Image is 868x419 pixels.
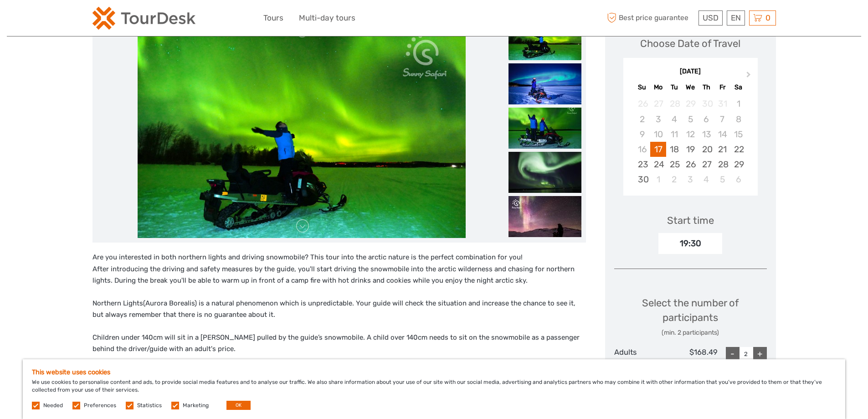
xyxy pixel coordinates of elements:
[32,368,836,376] h5: This website uses cookies
[714,157,730,172] div: Choose Friday, November 28th, 2025
[682,96,698,111] div: Not available Wednesday, October 29th, 2025
[23,359,845,419] div: We use cookies to personalise content and ads, to provide social media features and to analyse ou...
[614,328,767,337] div: (min. 2 participants)
[730,157,746,172] div: Choose Saturday, November 29th, 2025
[730,127,746,142] div: Not available Saturday, November 15th, 2025
[753,347,767,361] div: +
[714,127,730,142] div: Not available Friday, November 14th, 2025
[742,69,757,84] button: Next Month
[614,296,767,337] div: Select the number of participants
[668,347,718,368] div: $168.49
[650,157,666,172] div: Choose Monday, November 24th, 2025
[508,152,581,193] img: 78a94b4cbd8841b093c5bc068200143d_slider_thumbnail.jpeg
[730,81,746,93] div: Sa
[640,36,740,51] div: Choose Date of Travel
[714,112,730,127] div: Not available Friday, November 7th, 2025
[137,402,162,409] label: Statistics
[92,332,586,355] p: Children under 140cm will sit in a [PERSON_NAME] pulled by the guide’s snowmobile. A child over 1...
[650,142,666,157] div: Choose Monday, November 17th, 2025
[650,112,666,127] div: Not available Monday, November 3rd, 2025
[508,19,581,60] img: a7738c3642bc4c53b556ee3432678df5_slider_thumbnail.jpeg
[666,112,682,127] div: Not available Tuesday, November 4th, 2025
[730,112,746,127] div: Not available Saturday, November 8th, 2025
[183,402,209,409] label: Marketing
[682,127,698,142] div: Not available Wednesday, November 12th, 2025
[650,172,666,187] div: Choose Monday, December 1st, 2025
[105,14,116,25] button: Open LiveChat chat widget
[226,401,251,410] button: OK
[714,142,730,157] div: Choose Friday, November 21st, 2025
[623,67,758,77] div: [DATE]
[508,108,581,149] img: 19a2e8f2f5ab4e52bb5a11383ea23669_slider_thumbnail.jpeg
[682,142,698,157] div: Choose Wednesday, November 19th, 2025
[299,11,355,25] a: Multi-day tours
[634,112,650,127] div: Not available Sunday, November 2nd, 2025
[92,7,195,30] img: 2254-3441b4b5-4e5f-4d00-b396-31f1d84a6ebf_logo_small.png
[703,13,719,22] span: USD
[682,81,698,93] div: We
[666,81,682,93] div: Tu
[138,19,466,238] img: a7738c3642bc4c53b556ee3432678df5_main_slider.jpeg
[634,81,650,93] div: Su
[650,81,666,93] div: Mo
[634,157,650,172] div: Choose Sunday, November 23rd, 2025
[634,96,650,111] div: Not available Sunday, October 26th, 2025
[699,96,714,111] div: Not available Thursday, October 30th, 2025
[667,213,714,228] div: Start time
[714,96,730,111] div: Not available Friday, October 31st, 2025
[714,81,730,93] div: Fr
[634,142,650,157] div: Not available Sunday, November 16th, 2025
[730,96,746,111] div: Not available Saturday, November 1st, 2025
[666,127,682,142] div: Not available Tuesday, November 11th, 2025
[699,81,714,93] div: Th
[650,96,666,111] div: Not available Monday, October 27th, 2025
[634,127,650,142] div: Not available Sunday, November 9th, 2025
[614,347,668,368] div: Adults (2/snowmobile)
[92,298,586,321] p: Northern Lights(Aurora Borealis) is a natural phenomenon which is unpredictable. Your guide will ...
[508,63,581,104] img: 23547e6166474ea397b3c0c4f92a4a47_slider_thumbnail.jpeg
[682,172,698,187] div: Choose Wednesday, December 3rd, 2025
[634,172,650,187] div: Choose Sunday, November 30th, 2025
[666,96,682,111] div: Not available Tuesday, October 28th, 2025
[658,233,722,254] div: 19:30
[682,157,698,172] div: Choose Wednesday, November 26th, 2025
[699,157,714,172] div: Choose Thursday, November 27th, 2025
[699,112,714,127] div: Not available Thursday, November 6th, 2025
[699,172,714,187] div: Choose Thursday, December 4th, 2025
[764,13,772,22] span: 0
[714,172,730,187] div: Choose Friday, December 5th, 2025
[650,127,666,142] div: Not available Monday, November 10th, 2025
[666,172,682,187] div: Choose Tuesday, December 2nd, 2025
[727,10,745,26] div: EN
[730,172,746,187] div: Choose Saturday, December 6th, 2025
[605,10,696,26] span: Best price guarantee
[43,402,63,409] label: Needed
[666,142,682,157] div: Choose Tuesday, November 18th, 2025
[666,157,682,172] div: Choose Tuesday, November 25th, 2025
[699,127,714,142] div: Not available Thursday, November 13th, 2025
[626,96,755,187] div: month 2025-11
[508,196,581,237] img: eab6b0379c954206914b74a505640a5c_slider_thumbnail.jpeg
[92,252,586,287] p: Are you interested in both northern lights and driving snowmobile? This tour into the arctic natu...
[682,112,698,127] div: Not available Wednesday, November 5th, 2025
[263,11,283,25] a: Tours
[13,16,103,23] p: We're away right now. Please check back later!
[730,142,746,157] div: Choose Saturday, November 22nd, 2025
[84,402,116,409] label: Preferences
[699,142,714,157] div: Choose Thursday, November 20th, 2025
[726,347,740,361] div: -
